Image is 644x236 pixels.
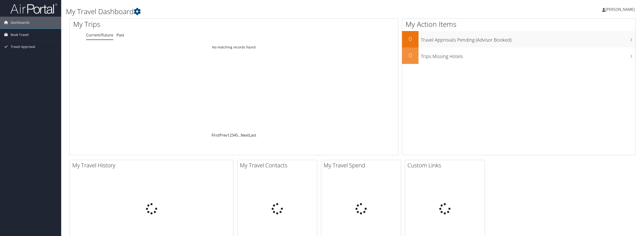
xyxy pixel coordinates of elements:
[602,2,639,16] a: [PERSON_NAME]
[238,133,241,138] span: …
[73,19,258,29] h1: My Trips
[227,133,229,138] a: 1
[11,29,29,41] span: Book Travel
[402,51,419,59] h2: 0
[249,133,256,138] a: Last
[212,133,219,138] a: First
[229,133,232,138] a: 2
[236,133,238,138] a: 5
[117,32,124,38] a: Past
[407,161,485,169] h2: Custom Links
[219,133,227,138] a: Prev
[70,43,398,51] td: No matching records found
[421,34,636,43] h3: Travel Approvals Pending (Advisor Booked)
[234,133,236,138] a: 4
[402,35,419,43] h2: 0
[402,47,636,64] a: 0Trips Missing Hotels
[72,161,233,169] h2: My Travel History
[232,133,234,138] a: 3
[10,3,57,14] img: airportal-logo.png
[11,41,35,53] span: Travel Approval
[241,133,249,138] a: Next
[240,161,317,169] h2: My Travel Contacts
[66,7,448,16] h1: My Travel Dashboard
[605,7,635,12] span: [PERSON_NAME]
[402,19,636,29] h1: My Action Items
[421,51,636,60] h3: Trips Missing Hotels
[402,31,636,47] a: 0Travel Approvals Pending (Advisor Booked)
[86,32,113,38] a: Current/Future
[324,161,401,169] h2: My Travel Spend
[11,17,30,28] span: Dashboards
